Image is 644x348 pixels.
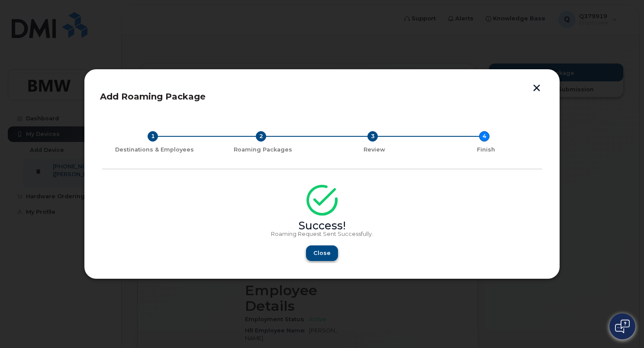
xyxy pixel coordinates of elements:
[148,131,158,142] div: 1
[102,231,542,238] p: Roaming Request Sent Successfully.
[313,249,331,257] span: Close
[367,131,378,142] div: 3
[102,222,542,229] div: Success!
[322,146,427,153] div: Review
[615,319,630,333] img: Open chat
[100,91,206,102] span: Add Roaming Package
[106,146,203,153] div: Destinations & Employees
[256,131,266,142] div: 2
[306,245,338,261] button: Close
[210,146,315,153] div: Roaming Packages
